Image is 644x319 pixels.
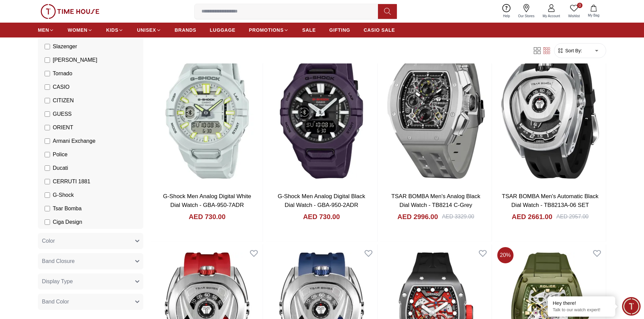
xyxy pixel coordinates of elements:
[249,24,289,36] a: PROMOTIONS
[68,27,88,33] span: WOMEN
[53,83,70,91] span: CASIO
[38,253,143,269] button: Band Closure
[53,124,73,132] span: ORIENT
[249,27,284,33] span: PROMOTIONS
[514,3,539,20] a: Our Stores
[175,27,196,33] span: BRANDS
[566,14,582,19] span: Wishlist
[364,27,395,33] span: CASIO SALE
[45,206,50,211] input: Tsar Bomba
[151,42,263,187] img: G-Shock Men Analog Digital White Dial Watch - GBA-950-7ADR
[53,56,97,64] span: [PERSON_NAME]
[303,212,340,221] h4: AED 730.00
[380,42,492,187] img: TSAR BOMBA Men's Analog Black Dial Watch - TB8214 C-Grey
[137,24,161,36] a: UNISEX
[45,84,50,90] input: CASIO
[553,307,610,313] p: Talk to our watch expert!
[53,191,74,199] span: G-Shock
[53,70,72,78] span: Tornado
[38,233,143,249] button: Color
[45,125,50,130] input: ORIENT
[45,219,50,225] input: Ciga Design
[210,27,236,33] span: LUGGAGE
[622,297,641,316] div: Chat Widget
[53,110,72,118] span: GUESS
[556,213,589,221] div: AED 2957.00
[53,137,95,145] span: Armani Exchange
[53,97,74,105] span: CITIZEN
[553,300,610,307] div: Hey there!
[53,43,77,51] span: Slazenger
[53,218,82,226] span: Ciga Design
[577,3,582,8] span: 0
[497,247,514,263] span: 20 %
[495,42,606,187] img: TSAR BOMBA Men's Automatic Black Dial Watch - TB8213A-06 SET
[266,42,377,187] img: G-Shock Men Analog Digital Black Dial Watch - GBA-950-2ADR
[45,57,50,63] input: [PERSON_NAME]
[45,179,50,184] input: CERRUTI 1881
[329,24,350,36] a: GIFTING
[45,192,50,198] input: G-Shock
[512,212,552,221] h4: AED 2661.00
[45,152,50,157] input: Police
[45,98,50,103] input: CITIZEN
[42,277,73,286] span: Display Type
[516,14,537,19] span: Our Stores
[53,178,90,186] span: CERRUTI 1881
[564,3,584,20] a: 0Wishlist
[502,193,599,208] a: TSAR BOMBA Men's Automatic Black Dial Watch - TB8213A-06 SET
[302,27,316,33] span: SALE
[585,13,602,18] span: My Bag
[302,24,316,36] a: SALE
[38,24,54,36] a: MEN
[137,27,156,33] span: UNISEX
[38,273,143,290] button: Display Type
[500,14,513,19] span: Help
[329,27,350,33] span: GIFTING
[442,213,474,221] div: AED 3329.00
[41,4,99,19] img: ...
[391,193,480,208] a: TSAR BOMBA Men's Analog Black Dial Watch - TB8214 C-Grey
[68,24,93,36] a: WOMEN
[42,257,75,265] span: Band Closure
[45,138,50,144] input: Armani Exchange
[499,3,514,20] a: Help
[38,294,143,310] button: Band Color
[210,24,236,36] a: LUGGAGE
[45,165,50,171] input: Ducati
[38,27,49,33] span: MEN
[557,47,582,54] button: Sort By:
[189,212,225,221] h4: AED 730.00
[564,47,582,54] span: Sort By:
[106,27,118,33] span: KIDS
[175,24,196,36] a: BRANDS
[42,298,69,306] span: Band Color
[397,212,438,221] h4: AED 2996.00
[106,24,123,36] a: KIDS
[45,44,50,49] input: Slazenger
[42,237,55,245] span: Color
[53,151,68,159] span: Police
[278,193,365,208] a: G-Shock Men Analog Digital Black Dial Watch - GBA-950-2ADR
[163,193,251,208] a: G-Shock Men Analog Digital White Dial Watch - GBA-950-7ADR
[53,205,81,213] span: Tsar Bomba
[584,3,603,19] button: My Bag
[364,24,395,36] a: CASIO SALE
[540,14,563,19] span: My Account
[45,111,50,117] input: GUESS
[53,164,68,172] span: Ducati
[45,71,50,76] input: Tornado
